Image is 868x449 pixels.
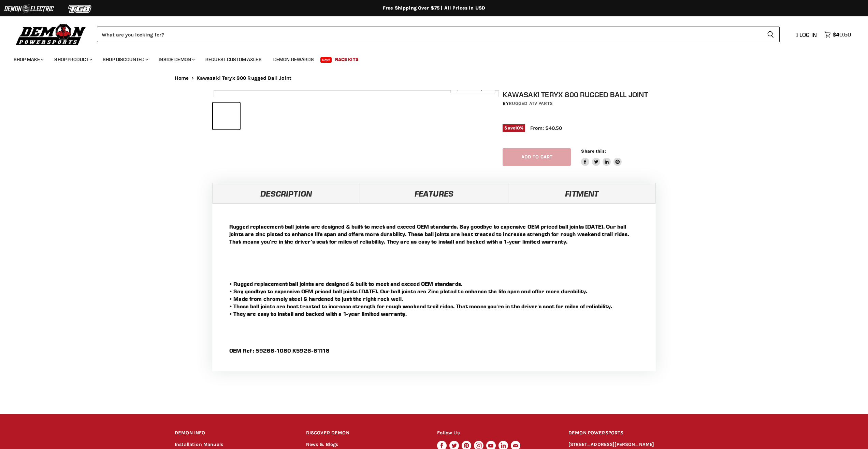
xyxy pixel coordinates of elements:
span: 10 [515,125,520,130]
span: Click to expand [454,86,492,91]
a: Home [175,75,189,81]
a: Fitment [508,183,656,203]
a: Log in [793,32,821,38]
p: • Rugged replacement ball joints are designed & built to meet and exceed OEM standards. • Say goo... [229,280,639,318]
span: Share this: [581,149,606,154]
a: Shop Discounted [98,52,152,66]
span: Kawasaki Teryx 800 Rugged Ball Joint [197,75,291,81]
ul: Main menu [9,50,849,66]
a: Shop Product [49,52,96,66]
input: Search [97,27,762,42]
span: From: $40.50 [530,125,562,131]
div: Free Shipping Over $75 | All Prices In USD [161,5,707,11]
img: Demon Electric Logo 2 [3,2,55,15]
nav: Breadcrumbs [161,75,707,81]
h2: DEMON INFO [175,425,293,441]
a: Installation Manuals [175,442,223,447]
div: by [503,100,658,107]
span: Save % [503,124,525,132]
a: Request Custom Axles [200,52,267,66]
a: Shop Make [9,52,48,66]
h1: Kawasaki Teryx 800 Rugged Ball Joint [503,90,658,99]
a: Rugged ATV Parts [509,100,553,106]
a: Race Kits [330,52,364,66]
a: $40.50 [821,30,854,40]
a: Inside Demon [154,52,199,66]
aside: Share this: [581,148,622,166]
span: New! [320,57,332,63]
button: IMAGE thumbnail [213,103,240,129]
form: Product [97,27,780,42]
h2: Follow Us [437,425,555,441]
a: Description [212,183,360,203]
a: Features [360,183,508,203]
img: TGB Logo 2 [55,2,106,15]
button: Search [762,27,780,42]
h2: DEMON POWERSPORTS [568,425,693,441]
div: OEM Ref : 59266-1080 K5926-61118 [212,340,656,371]
h2: DISCOVER DEMON [306,425,424,441]
p: Rugged replacement ball joints are designed & built to meet and exceed OEM standards. Say goodbye... [229,223,639,245]
img: Demon Powersports [14,22,88,46]
p: [STREET_ADDRESS][PERSON_NAME] [568,441,693,449]
a: News & Blogs [306,442,338,447]
span: $40.50 [833,31,851,38]
span: Log in [799,31,817,38]
a: Demon Rewards [268,52,319,66]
